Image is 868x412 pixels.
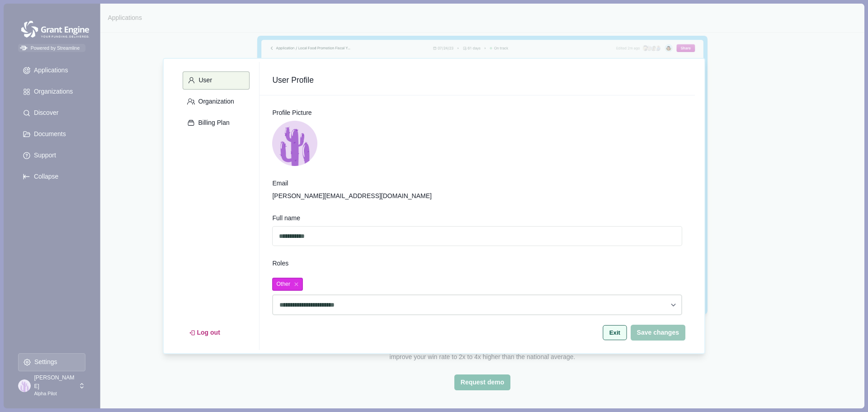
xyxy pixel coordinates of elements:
[272,121,317,166] img: profile picture
[196,76,212,84] p: User
[272,179,682,188] div: Email
[183,325,226,341] button: Log out
[183,71,250,90] button: User
[272,108,682,118] div: Profile Picture
[195,119,230,127] p: Billing Plan
[631,325,685,341] button: Save changes
[183,93,250,111] button: Organization
[276,281,290,288] span: Other
[292,280,301,289] button: close
[272,213,682,223] div: Full name
[272,259,682,268] div: Roles
[195,98,234,105] p: Organization
[272,191,682,201] span: [PERSON_NAME][EMAIL_ADDRESS][DOMAIN_NAME]
[603,325,627,340] button: Exit
[272,75,682,86] span: User Profile
[183,114,250,132] button: Billing Plan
